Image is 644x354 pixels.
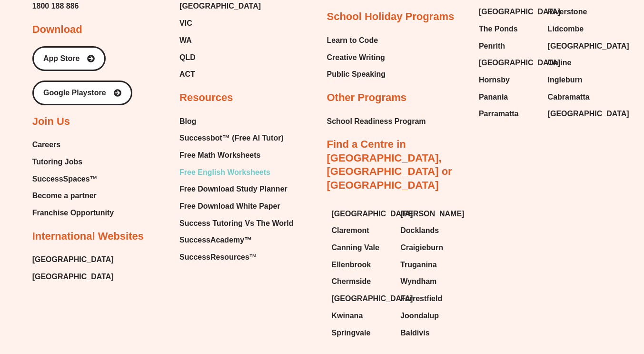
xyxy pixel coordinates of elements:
a: SuccessAcademy™ [179,233,293,247]
a: Claremont [331,223,391,238]
a: [GEOGRAPHIC_DATA] [331,292,391,306]
span: [PERSON_NAME] [400,207,464,221]
a: Docklands [400,223,460,238]
span: Wyndham [400,274,436,289]
span: Successbot™ (Free AI Tutor) [179,131,284,145]
a: WA [179,33,261,48]
a: Creative Writing [327,51,386,65]
span: SuccessSpaces™ [32,172,98,186]
a: Hornsby [479,73,538,87]
a: Free Download Study Planner [179,182,293,196]
span: VIC [179,16,192,30]
span: Free Math Worksheets [179,148,260,162]
a: Free Math Worksheets [179,148,293,162]
span: Become a partner [32,189,97,203]
a: [GEOGRAPHIC_DATA] [32,270,114,284]
span: Chermside [331,274,371,289]
span: Free Download Study Planner [179,182,287,196]
a: [GEOGRAPHIC_DATA] [479,5,538,19]
span: [GEOGRAPHIC_DATA] [331,207,413,221]
span: SuccessResources™ [179,250,257,264]
a: Chermside [331,274,391,289]
a: Blog [179,114,293,129]
iframe: Chat Widget [485,246,644,354]
h2: Join Us [32,115,70,129]
a: SuccessSpaces™ [32,172,114,186]
span: QLD [179,51,196,65]
span: Ingleburn [548,73,583,87]
span: Tutoring Jobs [32,155,82,169]
a: Ingleburn [548,73,607,87]
span: Truganina [400,258,436,272]
a: School Readiness Program [327,114,426,129]
a: Public Speaking [327,67,386,81]
a: Canning Vale [331,241,391,255]
a: Lidcombe [548,22,607,36]
span: Free English Worksheets [179,165,270,180]
span: Canning Vale [331,241,379,255]
span: Forrestfield [400,292,442,306]
a: Cabramatta [548,90,607,104]
span: Blog [179,114,197,129]
span: WA [179,33,192,48]
span: Parramatta [479,107,519,121]
span: ACT [179,67,195,81]
a: Panania [479,90,538,104]
span: Free Download White Paper [179,199,280,213]
a: Careers [32,138,114,152]
span: App Store [43,55,79,62]
a: [PERSON_NAME] [400,207,460,221]
a: ACT [179,67,261,81]
a: VIC [179,16,261,30]
span: Riverstone [548,5,587,19]
span: [GEOGRAPHIC_DATA] [548,107,629,121]
a: Truganina [400,258,460,272]
a: Successbot™ (Free AI Tutor) [179,131,293,145]
h2: Resources [179,91,233,105]
a: Forrestfield [400,292,460,306]
a: Become a partner [32,189,114,203]
a: [GEOGRAPHIC_DATA] [32,253,114,267]
a: QLD [179,51,261,65]
span: SuccessAcademy™ [179,233,252,247]
a: Online [548,56,607,70]
span: Creative Writing [327,51,385,65]
span: Lidcombe [548,22,584,36]
a: Kwinana [331,309,391,323]
a: SuccessResources™ [179,250,293,264]
a: Craigieburn [400,241,460,255]
span: Baldivis [400,326,429,340]
span: Penrith [479,39,505,53]
span: Claremont [331,223,369,238]
span: [GEOGRAPHIC_DATA] [479,56,560,70]
h2: School Holiday Programs [327,10,454,24]
span: Learn to Code [327,33,378,48]
a: Free English Worksheets [179,165,293,180]
h2: Other Programs [327,91,406,105]
h2: International Websites [32,230,144,243]
a: Ellenbrook [331,258,391,272]
a: Wyndham [400,274,460,289]
span: [GEOGRAPHIC_DATA] [479,5,560,19]
span: Craigieburn [400,241,443,255]
a: Learn to Code [327,33,386,48]
a: Parramatta [479,107,538,121]
a: Baldivis [400,326,460,340]
span: Hornsby [479,73,510,87]
a: Google Playstore [32,81,132,105]
a: The Ponds [479,22,538,36]
a: [GEOGRAPHIC_DATA] [331,207,391,221]
span: Cabramatta [548,90,590,104]
span: Google Playstore [43,89,106,97]
span: Joondalup [400,309,439,323]
span: Careers [32,138,61,152]
span: The Ponds [479,22,518,36]
a: Penrith [479,39,538,53]
a: Success Tutoring Vs The World [179,216,293,231]
span: Online [548,56,572,70]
